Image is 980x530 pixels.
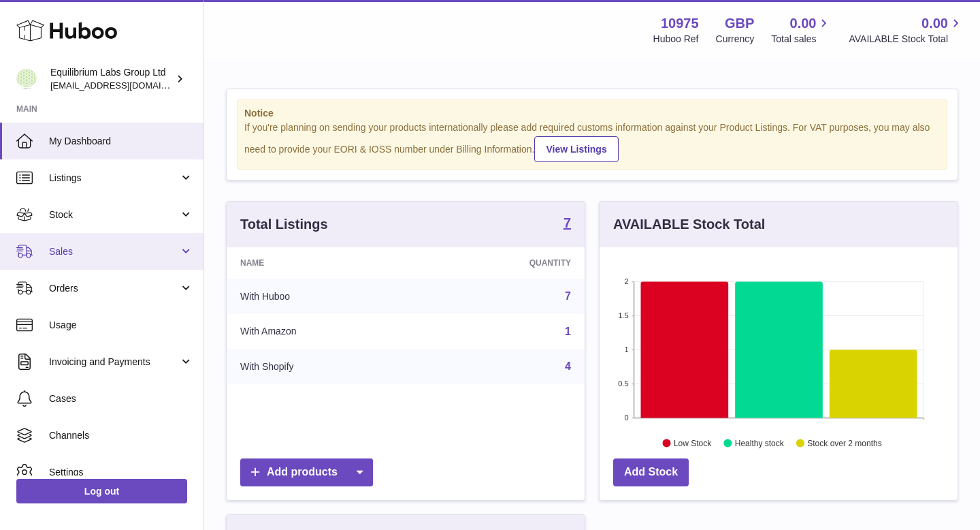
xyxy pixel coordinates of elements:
[49,282,179,295] span: Orders
[790,14,817,33] span: 0.00
[624,414,628,422] text: 0
[227,279,423,314] td: With Huboo
[49,466,193,479] span: Settings
[613,458,689,486] a: Add Stock
[49,392,193,405] span: Cases
[16,69,37,89] img: huboo@equilibriumlabs.com
[624,345,628,354] text: 1
[618,379,628,388] text: 0.5
[227,314,423,349] td: With Amazon
[244,107,940,120] strong: Notice
[653,33,699,46] div: Huboo Ref
[49,172,179,185] span: Listings
[565,290,571,302] a: 7
[849,33,964,46] span: AVAILABLE Stock Total
[771,33,832,46] span: Total sales
[50,66,173,92] div: Equilibrium Labs Group Ltd
[674,438,712,448] text: Low Stock
[240,215,328,234] h3: Total Listings
[849,14,964,46] a: 0.00 AVAILABLE Stock Total
[565,360,571,372] a: 4
[735,438,785,448] text: Healthy stock
[49,245,179,258] span: Sales
[49,356,179,369] span: Invoicing and Payments
[50,80,200,91] span: [EMAIL_ADDRESS][DOMAIN_NAME]
[49,135,193,148] span: My Dashboard
[227,247,423,279] th: Name
[16,479,187,503] a: Log out
[240,458,373,486] a: Add products
[725,14,754,33] strong: GBP
[565,326,571,337] a: 1
[563,216,571,232] a: 7
[563,216,571,230] strong: 7
[716,33,755,46] div: Currency
[227,349,423,384] td: With Shopify
[624,277,628,285] text: 2
[423,247,585,279] th: Quantity
[807,438,881,448] text: Stock over 2 months
[613,215,765,234] h3: AVAILABLE Stock Total
[49,319,193,332] span: Usage
[771,14,832,46] a: 0.00 Total sales
[49,208,179,221] span: Stock
[618,311,628,319] text: 1.5
[661,14,699,33] strong: 10975
[534,136,618,162] a: View Listings
[921,14,948,33] span: 0.00
[49,429,193,442] span: Channels
[244,121,940,162] div: If you're planning on sending your products internationally please add required customs informati...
